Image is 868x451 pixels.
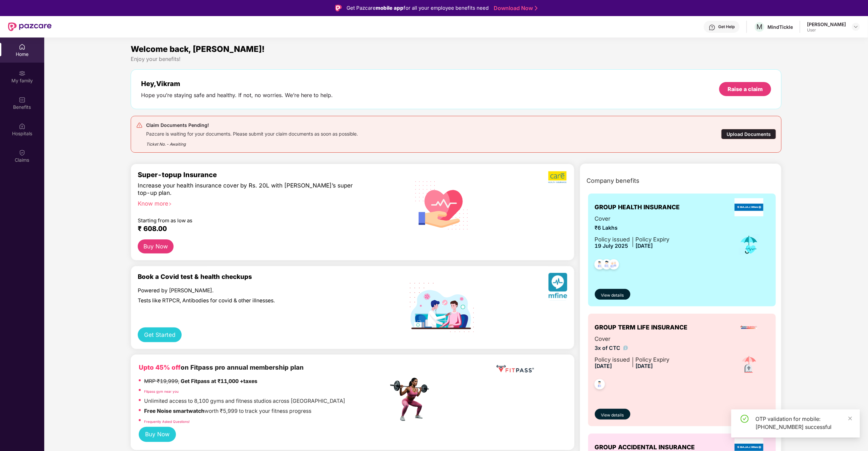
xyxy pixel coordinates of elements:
[19,149,25,156] img: svg+xml;base64,PHN2ZyBpZD0iQ2xhaW0iIHhtbG5zPSJodHRwOi8vd3d3LnczLm9yZy8yMDAwL3N2ZyIgd2lkdGg9IjIwIi...
[592,377,608,393] img: svg+xml;base64,PHN2ZyB4bWxucz0iaHR0cDovL3d3dy53My5vcmcvMjAwMC9zdmciIHdpZHRoPSI0OC45NDMiIGhlaWdodD...
[181,378,257,384] strong: Get Fitpass at ₹11,000 +taxes
[138,327,182,342] button: Get Started
[548,171,567,183] img: b5dec4f62d2307b9de63beb79f102df3.png
[144,378,179,384] del: MRP ₹19,999,
[138,287,360,294] div: Powered by [PERSON_NAME].
[146,129,358,137] div: Pazcare is waiting for your documents. Please submit your claim documents as soon as possible.
[636,355,670,364] div: Policy Expiry
[636,243,653,249] span: [DATE]
[595,334,670,343] span: Cover
[138,239,174,253] button: Buy Now
[757,23,763,31] span: M
[131,44,265,54] span: Welcome back, [PERSON_NAME]!
[141,80,333,88] div: Hey, Vikram
[721,129,776,139] div: Upload Documents
[595,409,630,420] button: View details
[144,407,311,416] p: worth ₹5,999 to track your fitness progress
[755,415,852,431] div: OTP validation for mobile: [PHONE_NUMBER] successful
[740,318,758,336] img: insurerLogo
[548,273,567,301] img: svg+xml;base64,PHN2ZyB4bWxucz0iaHR0cDovL3d3dy53My5vcmcvMjAwMC9zdmciIHhtbG5zOnhsaW5rPSJodHRwOi8vd3...
[848,416,853,421] span: close
[601,412,624,419] span: View details
[410,283,474,332] img: svg+xml;base64,PHN2ZyB4bWxucz0iaHR0cDovL3d3dy53My5vcmcvMjAwMC9zdmciIHdpZHRoPSIxOTIiIGhlaWdodD0iMT...
[410,172,474,237] img: svg+xml;base64,PHN2ZyB4bWxucz0iaHR0cDovL3d3dy53My5vcmcvMjAwMC9zdmciIHhtbG5zOnhsaW5rPSJodHRwOi8vd3...
[139,364,181,371] b: Upto 45% off
[19,123,25,130] img: svg+xml;base64,PHN2ZyBpZD0iSG9zcGl0YWxzIiB4bWxucz0iaHR0cDovL3d3dy53My5vcmcvMjAwMC9zdmciIHdpZHRoPS...
[388,376,435,423] img: fpp.png
[807,27,846,33] div: User
[138,200,384,205] div: Know more
[144,420,190,424] a: Frequently Asked Questions!
[146,121,358,129] div: Claim Documents Pending!
[494,5,536,12] a: Download Now
[495,363,535,375] img: fppp.png
[592,257,608,274] img: svg+xml;base64,PHN2ZyB4bWxucz0iaHR0cDovL3d3dy53My5vcmcvMjAwMC9zdmciIHdpZHRoPSI0OC45NDMiIGhlaWdodD...
[595,214,670,223] span: Cover
[595,323,688,332] span: GROUP TERM LIFE INSURANCE
[136,122,143,129] img: svg+xml;base64,PHN2ZyB4bWxucz0iaHR0cDovL3d3dy53My5vcmcvMjAwMC9zdmciIHdpZHRoPSIyNCIgaGVpZ2h0PSIyNC...
[718,24,735,29] div: Get Help
[636,363,653,369] span: [DATE]
[735,198,763,216] img: insurerLogo
[636,235,670,244] div: Policy Expiry
[595,203,680,212] span: GROUP HEALTH INSURANCE
[853,24,859,29] img: svg+xml;base64,PHN2ZyBpZD0iRHJvcGRvd24tMzJ4MzIiIHhtbG5zPSJodHRwOi8vd3d3LnczLm9yZy8yMDAwL3N2ZyIgd2...
[595,289,630,300] button: View details
[144,397,345,405] p: Unlimited access to 8,100 gyms and fitness studios across [GEOGRAPHIC_DATA]
[139,364,304,371] b: on Fitpass pro annual membership plan
[138,182,360,197] div: Increase your health insurance cover by Rs. 20L with [PERSON_NAME]’s super top-up plan.
[595,224,670,232] span: ₹6 Lakhs
[138,297,360,304] div: Tests like RTPCR, Antibodies for covid & other illnesses.
[146,137,358,147] div: Ticket No. - Awaiting
[599,257,615,274] img: svg+xml;base64,PHN2ZyB4bWxucz0iaHR0cDovL3d3dy53My5vcmcvMjAwMC9zdmciIHdpZHRoPSI0OC45NDMiIGhlaWdodD...
[601,292,624,299] span: View details
[168,202,172,206] span: right
[767,24,793,30] div: MindTickle
[19,70,25,77] img: svg+xml;base64,PHN2ZyB3aWR0aD0iMjAiIGhlaWdodD0iMjAiIHZpZXdCb3g9IjAgMCAyMCAyMCIgZmlsbD0ibm9uZSIgeG...
[807,21,846,27] div: [PERSON_NAME]
[19,44,25,50] img: svg+xml;base64,PHN2ZyBpZD0iSG9tZSIgeG1sbnM9Imh0dHA6Ly93d3cudzMub3JnLzIwMDAvc3ZnIiB3aWR0aD0iMjAiIG...
[138,217,360,222] div: Starting from as low as
[139,427,176,442] button: Buy Now
[738,234,760,256] img: icon
[595,243,628,249] span: 19 July 2025
[595,344,670,353] span: 3x of CTC
[728,85,763,93] div: Raise a claim
[138,225,382,233] div: ₹ 608.00
[376,5,404,11] strong: mobile app
[709,24,716,31] img: svg+xml;base64,PHN2ZyBpZD0iSGVscC0zMngzMiIgeG1sbnM9Imh0dHA6Ly93d3cudzMub3JnLzIwMDAvc3ZnIiB3aWR0aD...
[335,5,342,11] img: Logo
[595,355,630,364] div: Policy issued
[347,4,489,12] div: Get Pazcare for all your employee benefits need
[606,257,622,274] img: svg+xml;base64,PHN2ZyB4bWxucz0iaHR0cDovL3d3dy53My5vcmcvMjAwMC9zdmciIHdpZHRoPSI0OC45NDMiIGhlaWdodD...
[741,415,749,423] span: check-circle
[587,176,640,185] span: Company benefits
[144,389,179,393] a: Fitpass gym near you
[144,408,204,414] strong: Free Noise smartwatch
[138,171,388,179] div: Super-topup Insurance
[131,56,782,63] div: Enjoy your benefits!
[19,96,25,103] img: svg+xml;base64,PHN2ZyBpZD0iQmVuZWZpdHMiIHhtbG5zPSJodHRwOi8vd3d3LnczLm9yZy8yMDAwL3N2ZyIgd2lkdGg9Ij...
[737,353,761,377] img: icon
[595,363,612,369] span: [DATE]
[138,273,388,281] div: Book a Covid test & health checkups
[595,235,630,244] div: Policy issued
[8,22,52,31] img: New Pazcare Logo
[535,5,538,12] img: Stroke
[623,346,628,351] img: info
[141,92,333,99] div: Hope you’re staying safe and healthy. If not, no worries. We’re here to help.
